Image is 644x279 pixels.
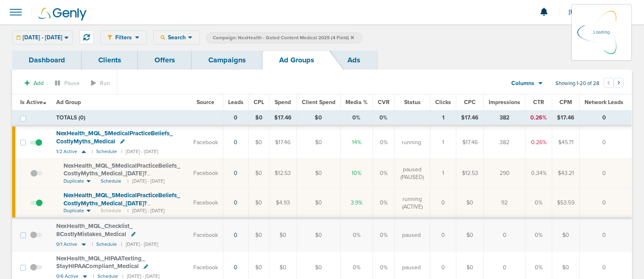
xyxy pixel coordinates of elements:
td: Facebook [189,126,223,158]
span: Add [34,80,44,87]
span: Media % [345,99,368,106]
td: 14% [340,126,373,158]
td: Facebook [189,218,223,251]
span: Showing 1-20 of 28 [555,80,600,87]
a: Ads [331,51,377,70]
td: $17.46 [552,111,580,126]
span: Leads [228,99,244,106]
td: 0% [525,218,552,251]
small: | [DATE] - [DATE] [127,207,165,214]
span: NexHealth_ MQL_ 5MedicalPracticeBeliefs_ CostlyMyths_ Medical_ [DATE]?id=183&cmp_ id=9658082 [64,192,180,215]
span: Clicks [435,99,451,106]
span: paused [402,264,421,272]
span: NexHealth_ MQL_ 5MedicalPracticeBeliefs_ CostlyMyths_ Medical [56,130,173,145]
td: $0 [248,218,269,251]
td: 10% [340,159,373,188]
td: $17.46 [269,111,297,126]
td: $43.21 [552,159,580,188]
small: Schedule [96,241,117,247]
td: 92 [484,188,525,219]
span: 1/2 Active [56,149,77,155]
span: Client Spend [302,99,335,106]
td: 1 [430,111,456,126]
small: | [DATE] - [DATE] [121,149,158,155]
td: $0 [297,159,340,188]
td: 0% [373,218,394,251]
td: $0 [456,218,484,251]
td: $17.46 [456,126,484,158]
td: $17.46 [269,126,297,158]
td: $0 [248,159,269,188]
td: 0 [430,218,456,251]
td: 1 [430,126,456,158]
td: $53.59 [552,188,580,219]
td: TOTALS (0) [51,111,223,126]
span: Impressions [489,99,520,106]
span: Is Active [20,99,47,106]
td: $0 [248,111,269,126]
td: 0.26% [525,126,552,158]
td: $0 [456,188,484,219]
td: Facebook [189,188,223,219]
td: 3.9% [340,188,373,219]
p: Loading [593,28,610,37]
button: Add [20,77,48,89]
small: | [DATE] - [DATE] [127,178,165,185]
td: $17.46 [456,111,484,126]
td: 0 [430,188,456,219]
a: 0 [234,199,237,206]
td: $12.53 [456,159,484,188]
span: NexHealth_ MQL_ HIPAATexting_ StayHIPAACompliant_ Medical [56,255,145,270]
span: Source [197,99,214,106]
td: 0% [373,159,394,188]
small: | [92,149,92,155]
td: $0 [248,188,269,219]
td: $45.71 [552,126,580,158]
a: Campaigns [192,51,263,70]
td: 0.26% [525,111,552,126]
td: 0% [373,126,394,158]
td: 0% [340,218,373,251]
td: $0 [552,218,580,251]
button: Go to next page [614,78,624,88]
td: $4.93 [269,188,297,219]
ul: Pagination [604,79,624,89]
a: 0 [234,264,237,271]
span: CPC [464,99,476,106]
span: paused [402,231,421,239]
td: Facebook [189,159,223,188]
td: 0 [580,159,632,188]
span: Duplicate [64,178,84,185]
a: 0 [234,170,237,177]
span: Schedule [101,178,121,185]
td: $0 [297,111,340,126]
span: CPM [559,99,572,106]
td: running (ACTIVE) [394,188,430,219]
a: 0 [234,139,237,146]
span: Duplicate [64,207,84,214]
span: running [402,138,421,147]
span: NexHealth_ MQL_ 5MedicalPracticeBeliefs_ CostlyMyths_ Medical_ [DATE]?id=183&cmp_ id=9658082 [64,162,180,185]
td: paused (PAUSED) [394,159,430,188]
td: $12.53 [269,159,297,188]
td: 0% [373,111,394,126]
td: 0% [340,111,373,126]
span: Campaign: NexHealth - Gated Content Medical 2025 (4 Field) [213,34,354,41]
a: 0 [234,232,237,239]
td: $0 [297,218,340,251]
td: 382 [484,126,525,158]
td: 1 [430,159,456,188]
span: CPL [254,99,264,106]
td: 0 [223,111,248,126]
img: Genly [38,8,87,21]
td: $0 [297,126,340,158]
td: 0% [525,188,552,219]
span: NexHealth_ MQL_ Checklist_ 8CostlyMistakes_ Medical [56,222,133,238]
td: 0 [484,218,525,251]
span: Status [404,99,421,106]
span: [PERSON_NAME] [569,9,619,15]
span: Spend [275,99,291,106]
a: Offers [138,51,192,70]
td: 0 [580,218,632,251]
small: | [92,241,92,247]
